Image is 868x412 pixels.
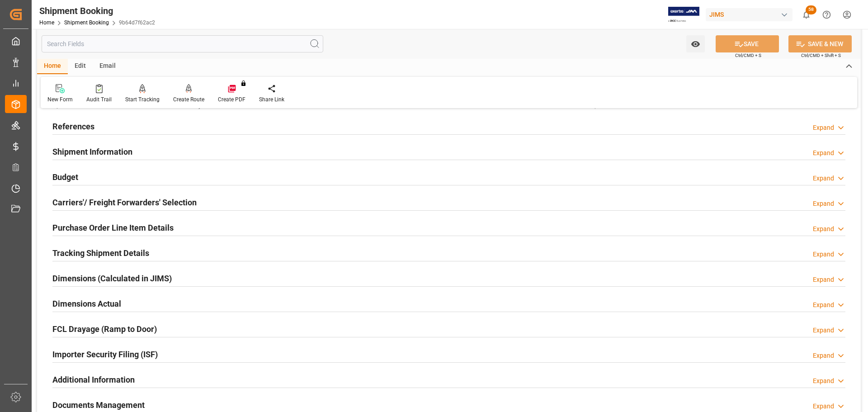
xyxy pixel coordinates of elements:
[686,35,705,52] button: open menu
[173,95,204,104] div: Create Route
[813,123,834,133] div: Expand
[42,35,323,52] input: Search Fields
[39,19,54,26] a: Home
[52,196,197,208] h2: Carriers'/ Freight Forwarders' Selection
[52,222,174,234] h2: Purchase Order Line Item Details
[813,224,834,234] div: Expand
[813,376,834,386] div: Expand
[788,35,852,52] button: SAVE & NEW
[813,174,834,183] div: Expand
[706,8,793,21] div: JIMS
[52,120,94,133] h2: References
[52,272,172,284] h2: Dimensions (Calculated in JIMS)
[125,95,160,104] div: Start Tracking
[813,275,834,284] div: Expand
[796,5,816,25] button: show 58 new notifications
[813,148,834,158] div: Expand
[68,59,93,74] div: Edit
[259,95,284,104] div: Share Link
[37,59,68,74] div: Home
[52,247,149,259] h2: Tracking Shipment Details
[706,6,796,23] button: JIMS
[813,402,834,411] div: Expand
[801,52,841,59] span: Ctrl/CMD + Shift + S
[52,146,132,158] h2: Shipment Information
[806,5,816,14] span: 58
[52,374,135,386] h2: Additional Information
[64,19,109,26] a: Shipment Booking
[39,4,155,18] div: Shipment Booking
[813,250,834,259] div: Expand
[86,95,112,104] div: Audit Trail
[52,171,78,183] h2: Budget
[54,103,69,109] span: Quote
[813,199,834,208] div: Expand
[186,103,201,109] span: Ready
[813,326,834,335] div: Expand
[716,35,779,52] button: SAVE
[52,399,145,411] h2: Documents Management
[813,351,834,360] div: Expand
[583,103,609,109] span: Completed
[735,52,761,59] span: Ctrl/CMD + S
[816,5,837,25] button: Help Center
[52,298,121,310] h2: Dimensions Actual
[813,300,834,310] div: Expand
[668,7,699,23] img: Exertis%20JAM%20-%20Email%20Logo.jpg_1722504956.jpg
[52,323,157,335] h2: FCL Drayage (Ramp to Door)
[93,59,123,74] div: Email
[52,348,158,360] h2: Importer Security Filing (ISF)
[47,95,73,104] div: New Form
